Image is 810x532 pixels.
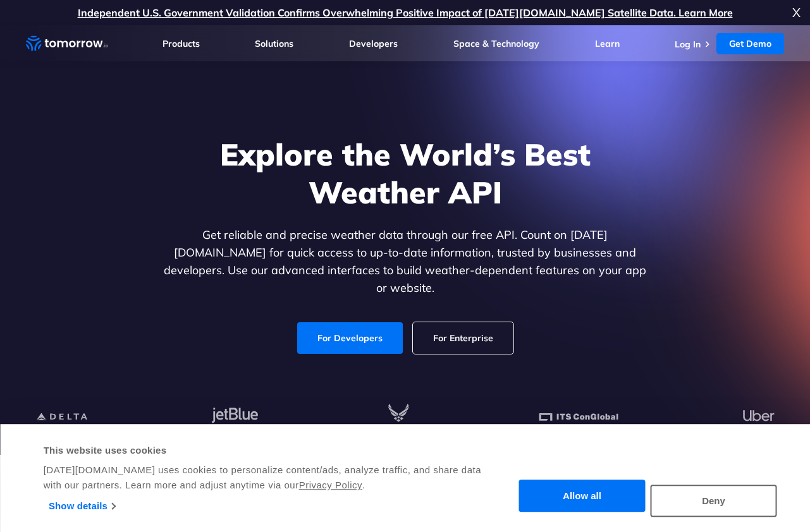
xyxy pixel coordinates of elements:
[44,443,497,458] div: This website uses cookies
[161,135,649,211] h1: Explore the World’s Best Weather API
[297,322,403,354] a: For Developers
[675,39,701,50] a: Log In
[26,34,108,53] a: Home link
[716,33,784,54] a: Get Demo
[519,480,646,512] button: Allow all
[161,226,649,297] p: Get reliable and precise weather data through our free API. Count on [DATE][DOMAIN_NAME] for quic...
[163,38,200,49] a: Products
[651,485,777,517] button: Deny
[413,322,513,354] a: For Enterprise
[44,462,497,493] div: [DATE][DOMAIN_NAME] uses cookies to personalize content/ads, analyze traffic, and share data with...
[299,480,362,490] a: Privacy Policy
[255,38,293,49] a: Solutions
[595,38,620,49] a: Learn
[453,38,539,49] a: Space & Technology
[78,6,733,19] a: Independent U.S. Government Validation Confirms Overwhelming Positive Impact of [DATE][DOMAIN_NAM...
[349,38,398,49] a: Developers
[49,497,115,516] a: Show details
